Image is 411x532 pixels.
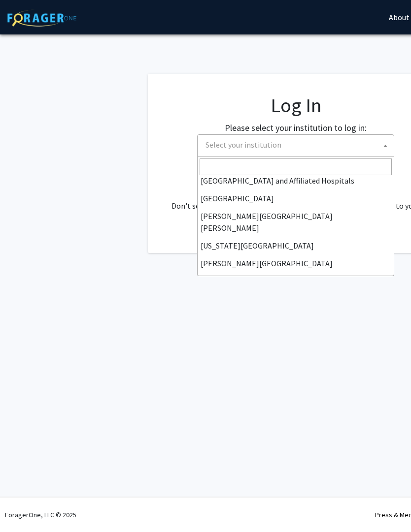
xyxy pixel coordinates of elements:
[5,498,76,532] div: ForagerOne, LLC © 2025
[200,158,392,175] input: Search
[198,272,394,290] li: Morehouse School of Medicine
[205,140,281,150] span: Select your institution
[198,237,394,254] li: [US_STATE][GEOGRAPHIC_DATA]
[198,207,394,237] li: [PERSON_NAME][GEOGRAPHIC_DATA][PERSON_NAME]
[198,254,394,272] li: [PERSON_NAME][GEOGRAPHIC_DATA]
[197,134,394,156] span: Select your institution
[202,135,394,155] span: Select your institution
[198,172,394,189] li: [GEOGRAPHIC_DATA] and Affiliated Hospitals
[225,121,367,134] label: Please select your institution to log in:
[7,9,76,27] img: ForagerOne Logo
[7,488,42,525] iframe: Chat
[198,189,394,207] li: [GEOGRAPHIC_DATA]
